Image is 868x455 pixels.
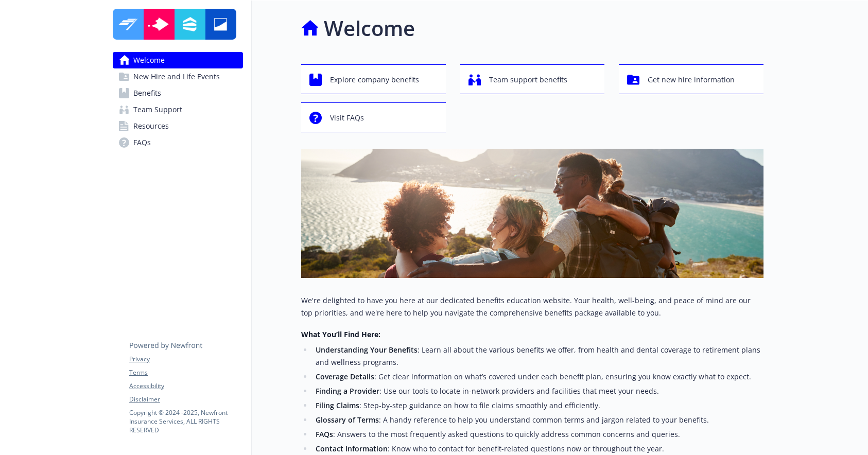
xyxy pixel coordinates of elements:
[316,415,379,425] strong: Glossary of Terms
[489,70,567,90] span: Team support benefits
[133,85,161,101] span: Benefits
[330,70,419,90] span: Explore company benefits
[129,395,242,404] a: Disclaimer
[301,149,763,278] img: overview page banner
[316,345,418,355] strong: Understanding Your Benefits
[316,372,374,381] strong: Coverage Details
[313,385,763,397] li: : Use our tools to locate in-network providers and facilities that meet your needs.
[313,443,763,455] li: : Know who to contact for benefit-related questions now or throughout the year.
[113,52,243,68] a: Welcome
[316,400,359,410] strong: Filing Claims
[619,64,763,94] button: Get new hire information
[313,414,763,426] li: : A handy reference to help you understand common terms and jargon related to your benefits.
[301,64,446,94] button: Explore company benefits
[133,134,151,151] span: FAQs
[324,13,415,44] h1: Welcome
[133,68,220,85] span: New Hire and Life Events
[301,294,763,319] p: We're delighted to have you here at our dedicated benefits education website. Your health, well-b...
[460,64,605,94] button: Team support benefits
[316,429,333,439] strong: FAQs
[133,52,165,68] span: Welcome
[301,329,380,339] strong: What You’ll Find Here:
[313,428,763,441] li: : Answers to the most frequently asked questions to quickly address common concerns and queries.
[113,118,243,134] a: Resources
[129,408,242,434] p: Copyright © 2024 - 2025 , Newfront Insurance Services, ALL RIGHTS RESERVED
[313,399,763,412] li: : Step-by-step guidance on how to file claims smoothly and efficiently.
[133,118,169,134] span: Resources
[113,85,243,101] a: Benefits
[129,381,242,391] a: Accessibility
[316,386,379,396] strong: Finding a Provider
[316,444,388,453] strong: Contact Information
[648,70,735,90] span: Get new hire information
[113,101,243,118] a: Team Support
[113,68,243,85] a: New Hire and Life Events
[113,134,243,151] a: FAQs
[330,108,364,128] span: Visit FAQs
[301,102,446,132] button: Visit FAQs
[313,344,763,369] li: : Learn all about the various benefits we offer, from health and dental coverage to retirement pl...
[313,371,763,383] li: : Get clear information on what’s covered under each benefit plan, ensuring you know exactly what...
[129,355,242,364] a: Privacy
[129,368,242,377] a: Terms
[133,101,182,118] span: Team Support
